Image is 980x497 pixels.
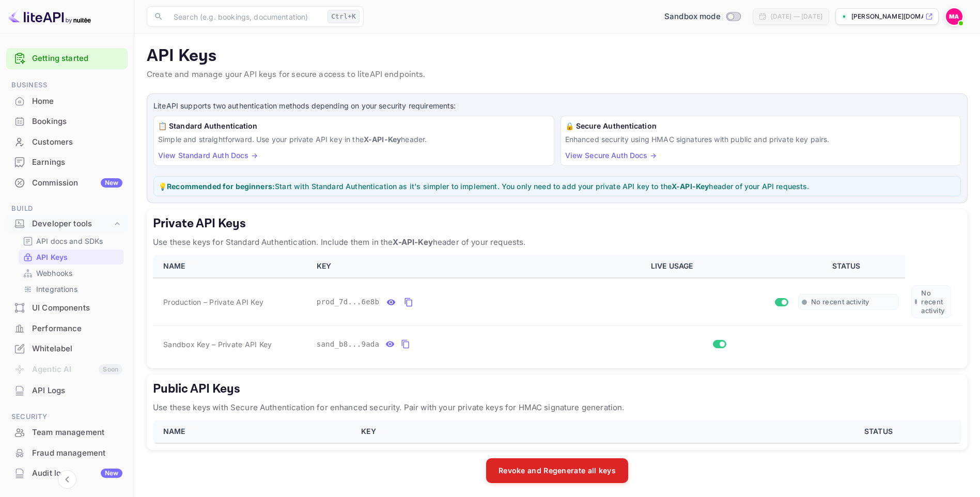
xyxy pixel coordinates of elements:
[6,215,128,233] div: Developer tools
[6,298,128,317] a: UI Components
[6,381,128,401] div: API Logs
[664,11,721,23] span: Sandbox mode
[167,182,275,191] strong: Recommended for beginners:
[565,120,957,132] h6: 🔒 Secure Authentication
[36,236,103,246] p: API docs and SDKs
[153,401,961,414] p: Use these keys with Secure Authentication for enhanced security. Pair with your private keys for ...
[32,343,122,355] div: Whitelabel
[36,252,68,262] p: API Keys
[32,136,122,148] div: Customers
[23,236,119,246] a: API docs and SDKs
[158,134,550,145] p: Simple and straightforward. Use your private API key in the header.
[19,234,123,248] div: API docs and SDKs
[6,411,128,423] span: Security
[163,297,263,307] span: Production – Private API Key
[6,319,128,339] div: Performance
[6,339,128,359] div: Whitelabel
[6,319,128,338] a: Performance
[153,100,961,112] p: LiteAPI supports two authentication methods depending on your security requirements:
[32,468,122,479] div: Audit logs
[147,46,968,67] p: API Keys
[32,323,122,335] div: Performance
[147,69,968,81] p: Create and manage your API keys for secure access to liteAPI endpoints.
[153,420,961,444] table: public api keys table
[158,181,956,192] p: 💡 Start with Standard Authentication as it's simpler to implement. You only need to add your priv...
[6,132,128,152] div: Customers
[36,284,77,294] p: Integrations
[32,302,122,314] div: UI Components
[19,282,123,297] div: Integrations
[6,443,128,463] div: Fraud management
[6,298,128,318] div: UI Components
[393,237,432,247] strong: X-API-Key
[355,420,800,443] th: KEY
[565,151,657,160] a: View Secure Auth Docs →
[851,12,923,21] p: [PERSON_NAME][DOMAIN_NAME]...
[6,152,128,172] a: Earnings
[6,173,128,192] a: CommissionNew
[6,91,128,111] a: Home
[660,11,744,23] div: Switch to Production mode
[6,463,128,484] div: Audit logsNew
[101,469,122,478] div: New
[32,427,122,439] div: Team management
[6,112,128,131] a: Bookings
[153,255,310,278] th: NAME
[6,112,128,132] div: Bookings
[811,298,869,306] span: No recent activity
[158,120,550,132] h6: 📋 Standard Authentication
[792,255,905,278] th: STATUS
[6,463,128,483] a: Audit logsNew
[328,10,360,23] div: Ctrl+K
[153,255,961,362] table: private api keys table
[310,255,645,278] th: KEY
[6,423,128,442] a: Team management
[317,297,380,307] span: prod_7d...6e8b
[23,268,119,278] a: Webhooks
[158,151,258,160] a: View Standard Auth Docs →
[6,48,128,69] div: Getting started
[163,340,272,349] span: Sandbox Key – Private API Key
[32,385,122,397] div: API Logs
[19,266,123,281] div: Webhooks
[23,252,119,262] a: API Keys
[167,6,323,27] input: Search (e.g. bookings, documentation)
[153,420,355,443] th: NAME
[6,152,128,173] div: Earnings
[771,12,822,21] div: [DATE] — [DATE]
[32,157,122,168] div: Earnings
[32,53,122,65] a: Getting started
[6,91,128,112] div: Home
[58,470,76,489] button: Collapse navigation
[6,203,128,214] span: Build
[6,423,128,443] div: Team management
[946,8,962,25] img: Mohamed Aiman
[645,255,792,278] th: LIVE USAGE
[32,177,122,189] div: Commission
[364,135,401,144] strong: X-API-Key
[6,339,128,358] a: Whitelabel
[32,218,112,230] div: Developer tools
[6,132,128,151] a: Customers
[153,381,961,397] h5: Public API Keys
[6,80,128,91] span: Business
[36,268,72,278] p: Webhooks
[486,458,628,483] button: Revoke and Regenerate all keys
[8,8,91,25] img: LiteAPI logo
[153,215,961,232] h5: Private API Keys
[565,134,957,145] p: Enhanced security using HMAC signatures with public and private key pairs.
[153,236,961,248] p: Use these keys for Standard Authentication. Include them in the header of your requests.
[32,96,122,107] div: Home
[6,443,128,462] a: Fraud management
[317,339,380,350] span: sand_b8...9ada
[32,447,122,459] div: Fraud management
[921,289,947,315] span: No recent activity
[23,284,119,294] a: Integrations
[19,250,123,265] div: API Keys
[800,420,961,443] th: STATUS
[672,182,709,191] strong: X-API-Key
[6,173,128,193] div: CommissionNew
[101,178,122,188] div: New
[32,116,122,128] div: Bookings
[6,381,128,400] a: API Logs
